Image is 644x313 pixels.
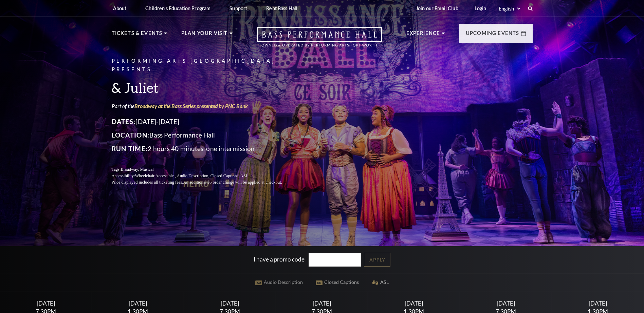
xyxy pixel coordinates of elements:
[145,5,210,11] p: Children's Education Program
[121,167,153,172] span: Broadway, Musical
[135,173,248,178] span: Wheelchair Accessible , Audio Description, Closed Captions, ASL
[113,5,127,11] p: About
[112,116,298,127] p: [DATE]-[DATE]
[468,300,544,307] div: [DATE]
[112,102,298,110] p: Part of the
[112,143,298,154] p: 2 hours 40 minutes, one intermission
[100,300,176,307] div: [DATE]
[183,180,282,185] span: An additional $5 order charge will be applied at checkout.
[192,300,268,307] div: [DATE]
[229,5,247,11] p: Support
[112,57,298,74] p: Performing Arts [GEOGRAPHIC_DATA] Presents
[466,29,519,41] p: Upcoming Events
[134,103,248,109] a: Broadway at the Bass Series presented by PNC Bank
[560,300,636,307] div: [DATE]
[497,5,521,12] select: Select:
[112,166,298,173] p: Tags:
[406,29,440,41] p: Experience
[112,179,298,186] p: Price displayed includes all ticketing fees.
[112,173,298,179] p: Accessibility:
[112,145,148,152] span: Run Time:
[112,118,136,125] span: Dates:
[8,300,84,307] div: [DATE]
[284,300,360,307] div: [DATE]
[112,79,298,96] h3: & Juliet
[254,255,305,263] label: I have a promo code
[181,29,228,41] p: Plan Your Visit
[112,29,163,41] p: Tickets & Events
[112,131,150,139] span: Location:
[112,130,298,141] p: Bass Performance Hall
[266,5,297,11] p: Rent Bass Hall
[376,300,452,307] div: [DATE]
